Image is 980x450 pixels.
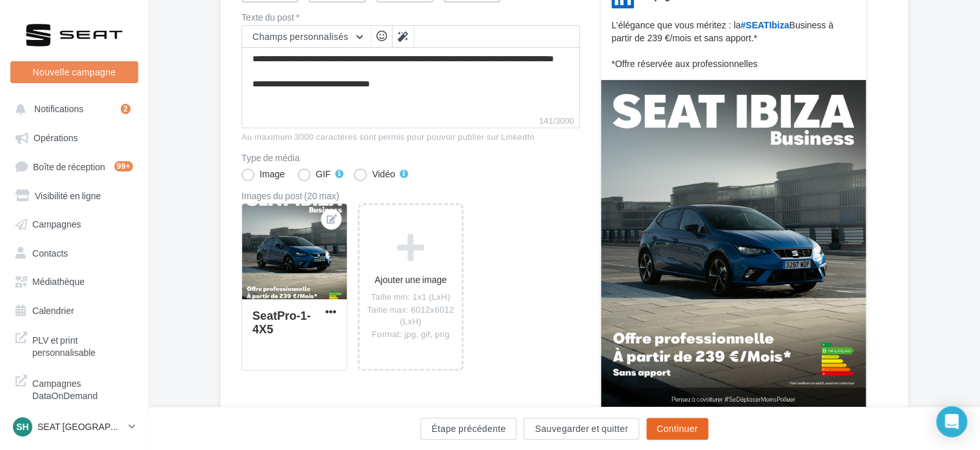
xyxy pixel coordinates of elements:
[524,418,638,440] button: Sauvegarder et quitter
[10,415,138,439] a: SH SEAT [GEOGRAPHIC_DATA]
[34,103,83,114] span: Notifications
[8,154,141,178] a: Boîte de réception99+
[252,308,311,336] div: SeatPro-1-4X5
[33,161,105,171] span: Boîte de réception
[37,420,123,433] p: SEAT [GEOGRAPHIC_DATA]
[241,191,580,201] div: Images du post (20 max)
[420,418,516,440] button: Étape précédente
[8,97,136,120] button: Notifications 2
[32,219,81,230] span: Campagnes
[8,125,141,148] a: Opérations
[8,211,141,235] a: Campagnes
[35,190,101,201] span: Visibilité en ligne
[32,375,133,402] span: Campagnes DataOnDemand
[646,418,708,440] button: Continuer
[936,406,967,437] div: Open Intercom Messenger
[241,153,580,162] label: Type de média
[10,61,138,83] button: Nouvelle campagne
[601,80,866,411] img: SeatPro-1-4X5.jpg
[32,331,133,359] span: PLV et print personnalisable
[16,420,28,433] span: SH
[241,114,580,128] label: 141/3000
[372,170,395,179] div: Vidéo
[8,369,141,407] a: Campagnes DataOnDemand
[316,170,331,179] div: GIF
[260,170,285,179] div: Image
[8,183,141,206] a: Visibilité en ligne
[241,13,580,22] label: Texte du post *
[114,161,133,171] div: 99+
[8,269,141,292] a: Médiathèque
[8,240,141,264] a: Contacts
[32,304,74,315] span: Calendrier
[8,298,141,321] a: Calendrier
[8,326,141,364] a: PLV et print personnalisable
[121,104,130,114] div: 2
[32,247,68,258] span: Contacts
[740,20,789,30] span: #SEATIbiza
[32,276,85,287] span: Médiathèque
[241,132,580,143] div: Au maximum 3000 caractères sont permis pour pouvoir publier sur LinkedIn
[611,19,855,70] p: L’élégance que vous méritez : la Business à partir de 239 €/mois et sans apport.* *Offre réservée...
[242,26,371,48] button: Champs personnalisés
[252,31,349,42] span: Champs personnalisés
[34,132,77,143] span: Opérations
